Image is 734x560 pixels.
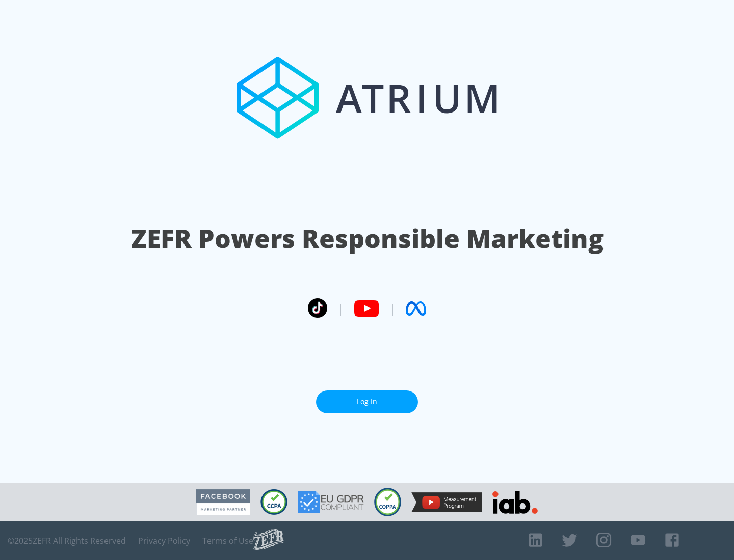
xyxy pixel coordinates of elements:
img: YouTube Measurement Program [411,492,482,512]
img: COPPA Compliant [374,488,401,516]
span: © 2025 ZEFR All Rights Reserved [8,536,126,546]
a: Log In [316,390,418,413]
h1: ZEFR Powers Responsible Marketing [131,221,604,256]
a: Privacy Policy [138,536,190,546]
span: | [337,301,344,316]
img: CCPA Compliant [260,489,287,515]
img: IAB [492,491,538,514]
img: Facebook Marketing Partner [196,489,250,515]
img: GDPR Compliant [298,491,364,513]
span: | [389,301,396,316]
a: Terms of Use [202,536,253,546]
